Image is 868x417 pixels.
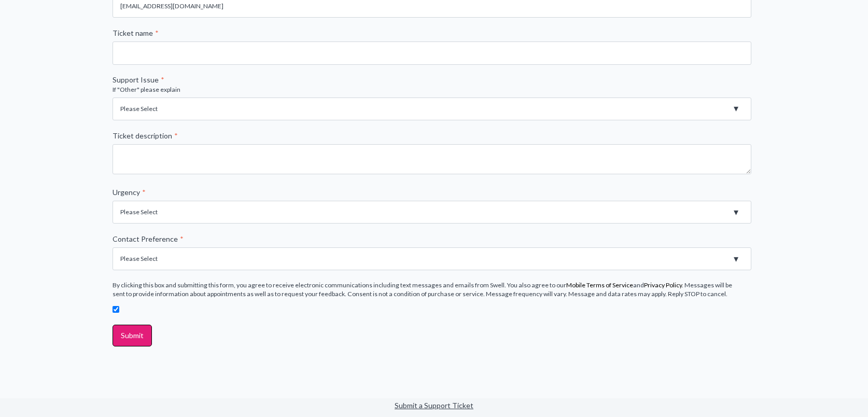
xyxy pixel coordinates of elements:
[566,281,633,289] a: Mobile Terms of Service
[113,85,755,94] legend: If "Other" please explain
[644,281,682,289] a: Privacy Policy
[113,75,159,84] span: Support Issue
[113,188,140,197] span: Urgency
[113,131,172,140] span: Ticket description
[113,325,152,346] input: Submit
[113,29,153,37] span: Ticket name
[113,234,178,243] span: Contact Preference
[113,281,755,298] legend: By clicking this box and submitting this form, you agree to receive electronic communications inc...
[395,401,473,410] a: Submit a Support Ticket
